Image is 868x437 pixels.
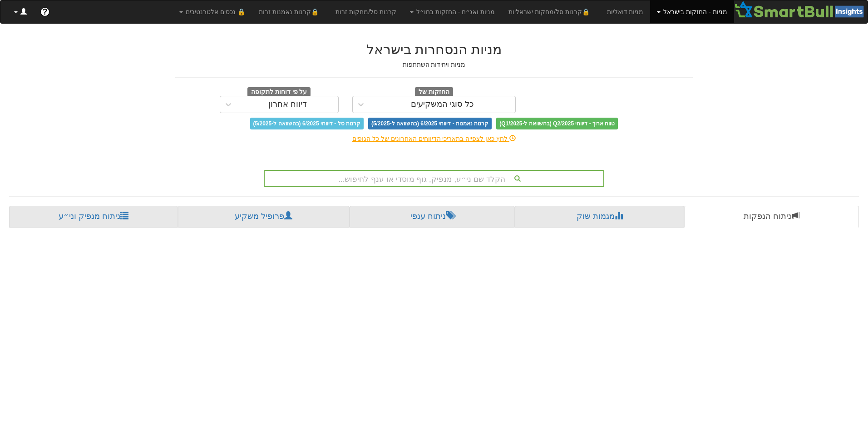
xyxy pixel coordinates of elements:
[502,0,600,23] a: 🔒קרנות סל/מחקות ישראליות
[329,0,403,23] a: קרנות סל/מחקות זרות
[42,7,47,16] span: ?
[247,87,311,97] span: על פי דוחות לתקופה
[684,206,859,228] a: ניתוח הנפקות
[34,0,56,23] a: ?
[600,0,651,23] a: מניות דואליות
[496,118,618,129] span: טווח ארוך - דיווחי Q2/2025 (בהשוואה ל-Q1/2025)
[168,134,700,143] div: לחץ כאן לצפייה בתאריכי הדיווחים האחרונים של כל הגופים
[173,0,252,23] a: 🔒 נכסים אלטרנטיבים
[734,0,868,19] img: Smartbull
[350,206,515,228] a: ניתוח ענפי
[175,42,693,57] h2: מניות הנסחרות בישראל
[515,206,684,228] a: מגמות שוק
[268,100,307,109] div: דיווח אחרון
[178,206,350,228] a: פרופיל משקיע
[265,171,603,186] div: הקלד שם ני״ע, מנפיק, גוף מוסדי או ענף לחיפוש...
[252,0,329,23] a: 🔒קרנות נאמנות זרות
[403,0,502,23] a: מניות ואג״ח - החזקות בחו״ל
[250,118,364,129] span: קרנות סל - דיווחי 6/2025 (בהשוואה ל-5/2025)
[175,61,693,68] h5: מניות ויחידות השתתפות
[9,206,178,228] a: ניתוח מנפיק וני״ע
[415,87,453,97] span: החזקות של
[650,0,734,23] a: מניות - החזקות בישראל
[368,118,492,129] span: קרנות נאמנות - דיווחי 6/2025 (בהשוואה ל-5/2025)
[411,100,474,109] div: כל סוגי המשקיעים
